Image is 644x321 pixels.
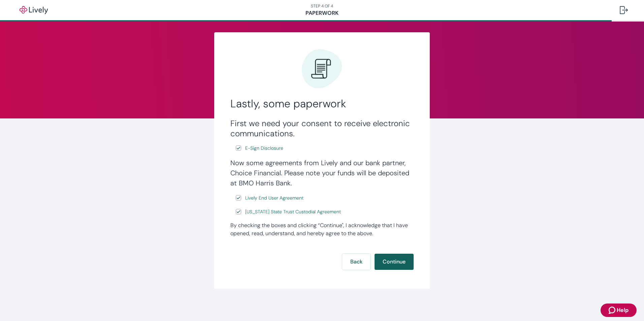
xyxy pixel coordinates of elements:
[375,254,414,270] button: Continue
[601,304,637,317] button: Zendesk support iconHelp
[230,97,414,110] h2: Lastly, some paperwork
[342,254,371,270] button: Back
[245,194,303,202] span: Lively End User Agreement
[617,306,629,314] span: Help
[244,208,342,216] a: e-sign disclosure document
[15,6,53,14] img: Lively
[245,145,283,152] span: E-Sign Disclosure
[230,221,414,238] div: By checking the boxes and clicking “Continue", I acknowledge that I have opened, read, understand...
[614,2,633,18] button: Log out
[609,306,617,314] svg: Zendesk support icon
[230,118,414,139] h3: First we need your consent to receive electronic communications.
[244,144,285,152] a: e-sign disclosure document
[244,194,305,202] a: e-sign disclosure document
[245,208,341,215] span: [US_STATE] State Trust Custodial Agreement
[230,158,414,188] h4: Now some agreements from Lively and our bank partner, Choice Financial. Please note your funds wi...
